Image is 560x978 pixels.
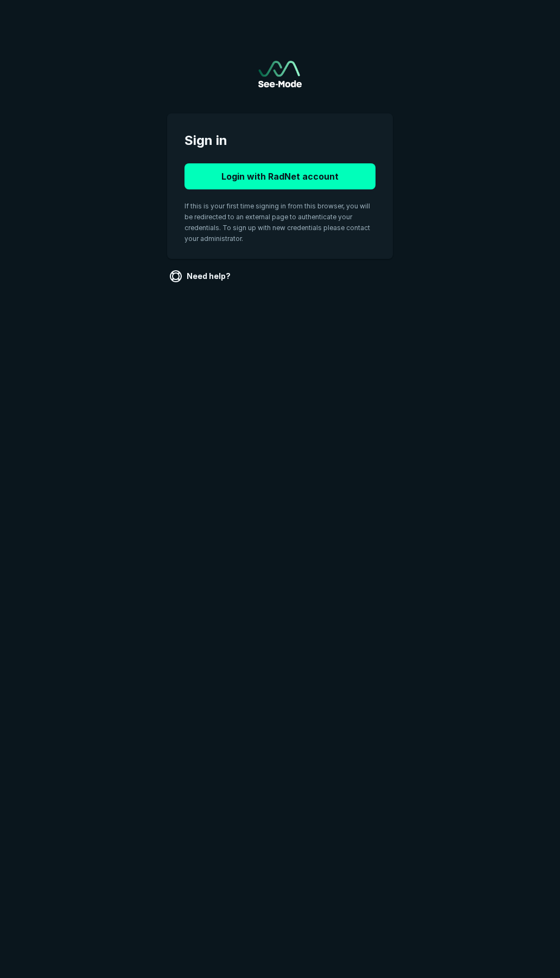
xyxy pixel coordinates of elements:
[184,202,370,243] span: If this is your first time signing in from this browser, you will be redirected to an external pa...
[184,163,376,189] button: Login with RadNet account
[184,131,376,150] span: Sign in
[258,61,302,87] img: See-Mode Logo
[167,268,235,285] a: Need help?
[258,61,302,87] a: Go to sign in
